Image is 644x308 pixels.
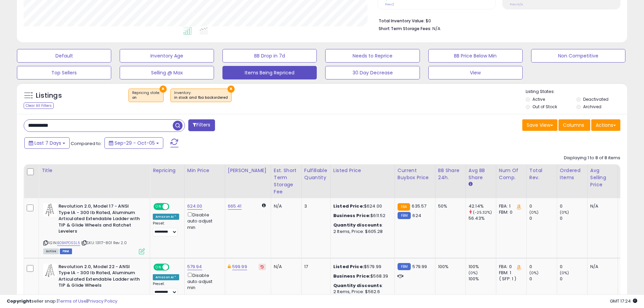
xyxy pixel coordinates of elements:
span: FBM [60,248,72,254]
label: Deactivated [583,96,609,102]
div: 0 [560,203,587,209]
div: ASIN: [43,203,145,253]
div: Listed Price [333,167,392,174]
div: Amazon AI * [153,274,179,280]
div: Total Rev. [529,167,554,181]
div: 17 [304,264,325,270]
span: | SKU: 13117-801 Rev 2.0 [81,240,127,245]
b: Total Inventory Value: [379,18,425,24]
div: : [333,222,389,228]
button: Default [17,49,111,63]
small: FBM [398,212,411,219]
div: $611.52 [333,213,389,219]
div: Fulfillable Quantity [304,167,328,181]
img: 41lPcRsCzYL._SL40_.jpg [43,264,57,277]
button: BB Price Below Min [428,49,523,63]
button: Last 7 Days [24,137,70,149]
div: 0 [529,215,557,221]
p: Listing States: [526,89,627,95]
button: Top Sellers [17,66,111,79]
div: FBM: 0 [499,209,521,215]
b: Listed Price: [333,263,364,270]
button: Save View [522,119,557,131]
small: Prev: N/A [510,2,523,6]
button: × [160,86,167,93]
div: 100% [469,276,496,282]
div: Amazon AI * [153,214,179,220]
div: Ordered Items [560,167,585,181]
div: Title [42,167,147,174]
div: 100% [438,264,460,270]
div: ( SFP: 1 ) [499,276,521,282]
b: Business Price: [333,273,371,279]
div: Displaying 1 to 8 of 8 items [564,155,620,161]
span: Columns [563,122,584,128]
div: Current Buybox Price [398,167,432,181]
div: FBA: 0 [499,264,521,270]
b: Revolution 2.0, Model 17 - ANSI Type IA - 300 lb Rated, Aluminum Articulated Extendable Ladder wi... [58,203,141,236]
span: OFF [168,204,179,210]
button: Non Competitive [531,49,625,63]
div: Avg BB Share [469,167,493,181]
div: $568.39 [333,273,389,279]
span: Repricing state : [132,90,160,100]
small: (-25.32%) [473,210,492,215]
span: 2025-10-13 17:24 GMT [610,298,637,304]
div: 50% [438,203,460,209]
small: (0%) [560,270,569,276]
button: BB Drop in 7d [222,49,317,63]
div: 2 Items, Price: $605.28 [333,229,389,235]
small: (0%) [529,210,539,215]
div: : [333,283,389,289]
button: Columns [558,119,590,131]
span: ON [154,264,163,270]
b: Listed Price: [333,203,364,209]
div: 0 [529,203,557,209]
b: Business Price: [333,212,371,219]
div: 3 [304,203,325,209]
div: Min Price [187,167,222,174]
a: Terms of Use [58,298,87,304]
b: Quantity discounts [333,222,382,228]
span: Inventory : [174,90,228,100]
span: Compared to: [71,140,102,147]
label: Archived [583,104,601,110]
h5: Listings [36,91,62,100]
div: 56.43% [469,215,496,221]
label: Out of Stock [532,104,557,110]
label: Active [532,96,545,102]
button: Filters [188,119,215,131]
button: Needs to Reprice [325,49,420,63]
div: [PERSON_NAME] [228,167,268,174]
div: BB Share 24h. [438,167,463,181]
span: Sep-29 - Oct-05 [115,140,155,146]
div: Clear All Filters [24,102,54,109]
span: 635.57 [412,203,426,209]
div: Disable auto adjust min [187,211,220,231]
button: View [428,66,523,79]
span: ON [154,204,163,210]
small: (0%) [560,210,569,215]
img: 41R6hsHDNwL._SL40_.jpg [43,203,57,217]
button: Actions [591,119,620,131]
button: Sep-29 - Oct-05 [104,137,163,149]
span: All listings currently available for purchase on Amazon [43,248,59,254]
div: 0 [529,264,557,270]
small: (0%) [529,270,539,276]
div: N/A [274,203,296,209]
a: 624.00 [187,203,202,210]
div: 0 [529,276,557,282]
button: Inventory Age [120,49,214,63]
span: N/A [432,25,440,32]
span: OFF [168,264,179,270]
a: 665.41 [228,203,242,210]
button: 30 Day Decrease [325,66,420,79]
button: Items Being Repriced [222,66,317,79]
div: N/A [590,203,613,209]
div: Est. Short Term Storage Fee [274,167,299,195]
div: seller snap | | [7,298,117,305]
div: on [132,95,160,100]
div: 42.14% [469,203,496,209]
a: 579.94 [187,263,202,270]
small: Avg BB Share. [469,181,473,187]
